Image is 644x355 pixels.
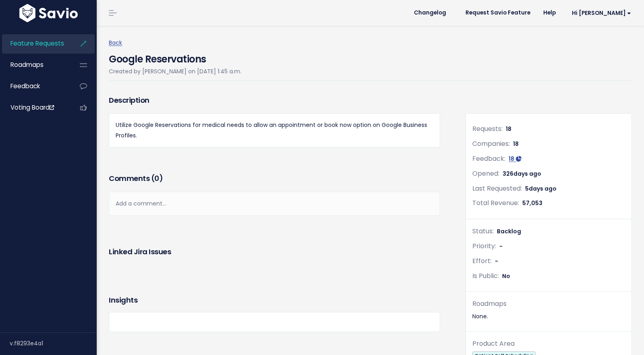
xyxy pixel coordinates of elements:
[529,185,557,193] span: days ago
[509,155,521,163] a: 18
[499,242,503,250] span: -
[495,257,498,265] span: -
[472,256,492,266] span: Effort:
[472,298,625,310] div: Roadmaps
[109,173,440,184] h3: Comments ( )
[10,39,64,48] span: Feature Requests
[472,241,496,251] span: Priority:
[572,10,631,16] span: Hi [PERSON_NAME]
[472,198,519,208] span: Total Revenue:
[472,338,625,350] div: Product Area
[506,125,511,133] span: 18
[109,192,440,216] div: Add a comment...
[2,34,67,53] a: Feature Requests
[154,173,159,183] span: 0
[2,77,67,95] a: Feedback
[472,226,494,236] span: Status:
[472,154,505,163] span: Feedback:
[537,7,562,19] a: Help
[109,39,122,47] a: Back
[472,271,499,280] span: Is Public:
[2,98,67,117] a: Voting Board
[17,4,80,22] img: logo-white.9d6f32f41409.svg
[109,67,241,75] span: Created by [PERSON_NAME] on [DATE] 1:45 a.m.
[109,295,137,306] h3: Insights
[414,10,446,16] span: Changelog
[10,103,54,112] span: Voting Board
[472,169,499,178] span: Opened:
[10,60,44,69] span: Roadmaps
[459,7,537,19] a: Request Savio Feature
[10,333,97,354] div: v.f8293e4a1
[502,272,510,280] span: No
[513,170,541,178] span: days ago
[525,185,557,193] span: 5
[509,155,514,163] span: 18
[2,56,67,74] a: Roadmaps
[472,311,625,322] div: None.
[116,120,433,140] p: Utilize Google Reservations for medical needs to allow an appointment or book now option on Googl...
[472,124,503,133] span: Requests:
[472,184,522,193] span: Last Requested:
[562,7,638,19] a: Hi [PERSON_NAME]
[109,48,241,66] h4: Google Reservations
[503,170,541,178] span: 326
[472,139,510,148] span: Companies:
[109,246,171,257] h3: Linked Jira issues
[109,95,440,106] h3: Description
[497,227,521,235] span: Backlog
[522,199,542,207] span: 57,053
[513,140,519,148] span: 18
[10,82,40,90] span: Feedback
